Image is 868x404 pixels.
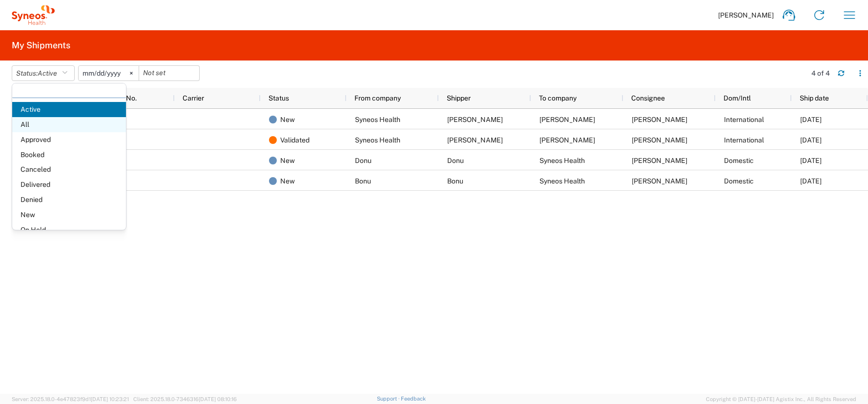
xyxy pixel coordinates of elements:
span: Domestic [724,157,754,164]
span: 08/19/2025 [800,116,822,123]
span: Active [12,102,126,117]
span: International [724,136,764,144]
span: Delivered [12,177,126,192]
span: Shipper [447,94,471,102]
span: New [280,109,295,130]
span: Syneos Health [355,136,400,144]
span: New [280,150,295,171]
span: Eszter Pollermann [632,136,687,144]
span: Antoine Kouwonou [447,136,503,144]
span: Erika Scheidl [539,116,595,123]
span: Erika Scheidl [632,116,687,123]
span: To company [539,94,577,102]
span: Canceled [12,162,126,177]
span: Syneos Health [539,177,585,185]
span: Denied [12,192,126,207]
span: Antoine Kouwonou [632,157,687,164]
input: Not set [79,66,139,81]
span: Dom/Intl [723,94,751,102]
div: 4 of 4 [811,69,830,78]
span: Consignee [631,94,665,102]
span: New [280,171,295,191]
span: [PERSON_NAME] [718,11,774,20]
span: Syneos Health [539,157,585,164]
span: Carrier [183,94,204,102]
span: Donu [355,157,372,164]
span: Bonu [355,177,371,185]
a: Support [377,396,401,402]
span: Server: 2025.18.0-4e47823f9d1 [12,396,129,402]
span: Eszter Pollermann [539,136,595,144]
span: Booked [12,147,126,162]
span: [DATE] 10:23:21 [91,396,129,402]
span: 08/01/2025 [800,177,822,185]
button: Status:Active [12,65,75,81]
span: 08/01/2025 [800,157,822,164]
span: Donu [447,157,464,164]
span: Syneos Health [355,116,400,123]
span: Approved [12,132,126,147]
span: Ship date [800,94,829,102]
span: From company [354,94,401,102]
span: Antoine Kouwonou [632,177,687,185]
span: Antoine Kouwonou [447,116,503,123]
span: Domestic [724,177,754,185]
input: Not set [139,66,199,81]
a: Feedback [401,396,426,402]
span: [DATE] 08:10:16 [199,396,237,402]
span: 08/07/2025 [800,136,822,144]
span: International [724,116,764,123]
span: All [12,117,126,132]
span: Status [269,94,289,102]
span: Copyright © [DATE]-[DATE] Agistix Inc., All Rights Reserved [706,395,856,404]
span: On Hold [12,222,126,238]
span: Client: 2025.18.0-7346316 [133,396,237,402]
span: New [12,207,126,222]
span: Validated [280,130,310,150]
h2: My Shipments [12,40,70,51]
span: Active [38,69,57,77]
span: Bonu [447,177,463,185]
